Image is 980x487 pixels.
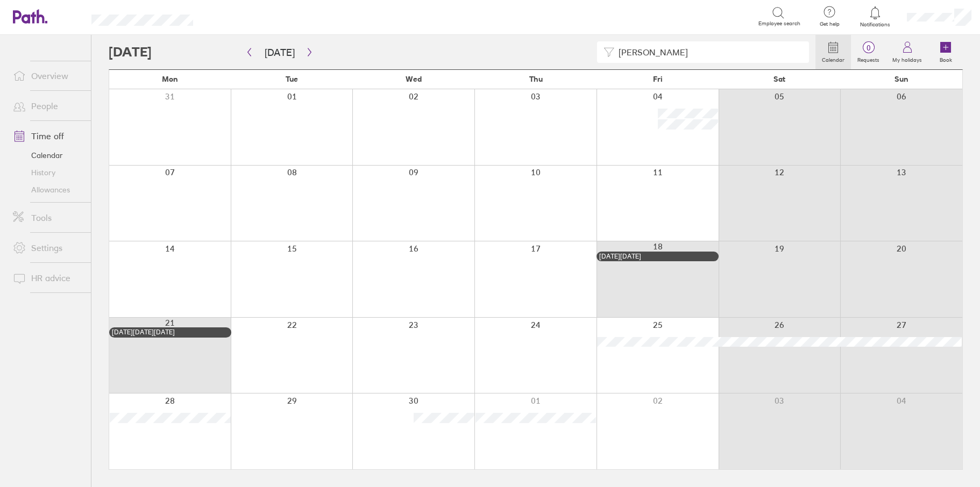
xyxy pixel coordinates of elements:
[886,54,928,63] label: My holidays
[599,253,716,260] div: [DATE][DATE]
[162,75,178,83] span: Mon
[256,44,303,61] button: [DATE]
[653,75,663,83] span: Fri
[286,75,298,83] span: Tue
[4,147,91,164] a: Calendar
[4,65,91,87] a: Overview
[4,267,91,289] a: HR advice
[4,207,91,228] a: Tools
[851,44,886,52] span: 0
[112,328,229,336] div: [DATE][DATE][DATE]
[4,164,91,181] a: History
[851,54,886,63] label: Requests
[851,35,886,69] a: 0Requests
[4,237,91,259] a: Settings
[894,75,908,83] span: Sun
[4,95,91,117] a: People
[886,35,928,69] a: My holidays
[928,35,963,69] a: Book
[858,5,893,28] a: Notifications
[858,22,893,28] span: Notifications
[222,11,250,21] div: Search
[4,181,91,198] a: Allowances
[406,75,422,83] span: Wed
[529,75,543,83] span: Thu
[933,54,958,63] label: Book
[812,21,847,27] span: Get help
[815,54,851,63] label: Calendar
[758,20,800,27] span: Employee search
[4,125,91,147] a: Time off
[815,35,851,69] a: Calendar
[614,42,803,62] input: Filter by employee
[773,75,785,83] span: Sat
